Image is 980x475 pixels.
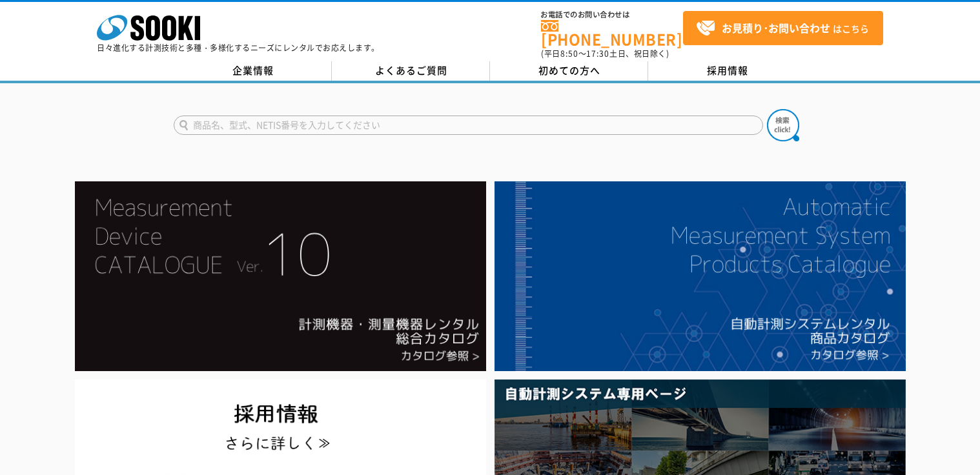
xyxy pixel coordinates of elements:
[683,11,883,45] a: お見積り･お問い合わせはこちら
[767,109,799,141] img: btn_search.png
[174,116,763,135] input: 商品名、型式、NETIS番号を入力してください
[541,20,683,46] a: [PHONE_NUMBER]
[495,181,906,371] img: 自動計測システムカタログ
[538,63,600,77] span: 初めての方へ
[490,61,648,81] a: 初めての方へ
[97,44,380,52] p: 日々進化する計測技術と多種・多様化するニーズにレンタルでお応えします。
[332,61,490,81] a: よくあるご質問
[75,181,486,371] img: Catalog Ver10
[696,19,869,38] span: はこちら
[560,48,578,59] span: 8:50
[174,61,332,81] a: 企業情報
[722,20,830,35] strong: お見積り･お問い合わせ
[648,61,806,81] a: 採用情報
[541,48,669,59] span: (平日 ～ 土日、祝日除く)
[586,48,609,59] span: 17:30
[541,11,683,19] span: お電話でのお問い合わせは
